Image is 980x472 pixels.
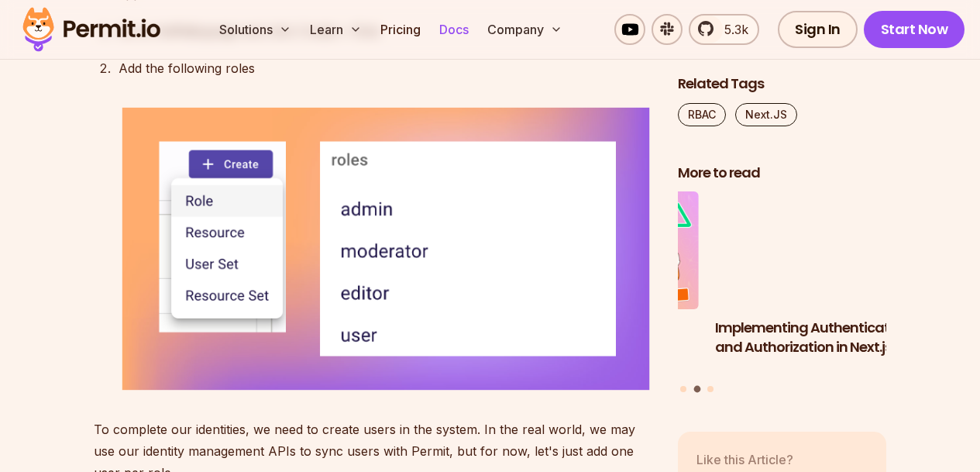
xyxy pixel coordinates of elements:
button: Go to slide 1 [680,386,686,392]
img: Implementing Authentication and Authorization in Next.js [715,192,924,310]
p: Like this Article? [696,450,812,469]
button: Go to slide 3 [707,386,714,392]
img: Frame 68088 (1).png [119,104,653,394]
h2: More to read [678,164,887,183]
li: 1 of 3 [490,192,699,377]
a: Sign In [778,11,858,48]
a: Implementing Multi-Tenant RBAC in Nuxt.jsImplementing Multi-Tenant RBAC in Nuxt.js [490,192,699,377]
span: 5.3k [715,20,748,39]
img: Permit logo [15,3,167,56]
a: RBAC [678,103,726,126]
div: Posts [678,192,887,395]
a: 5.3k [689,14,759,45]
button: Go to slide 2 [693,386,700,393]
a: Next.JS [735,103,797,126]
button: Learn [304,14,368,45]
li: 2 of 3 [715,192,924,377]
a: Start Now [864,11,965,48]
button: Company [481,14,569,45]
h3: Implementing Multi-Tenant RBAC in Nuxt.js [490,319,699,357]
h3: Implementing Authentication and Authorization in Next.js [715,319,924,357]
button: Solutions [213,14,297,45]
a: Docs [433,14,475,45]
a: Pricing [374,14,427,45]
p: Add the following roles [119,57,653,79]
h2: Related Tags [678,74,887,94]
